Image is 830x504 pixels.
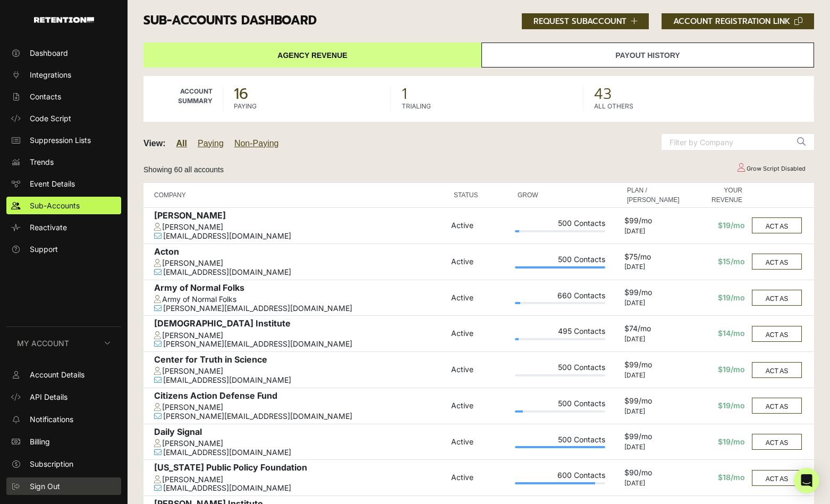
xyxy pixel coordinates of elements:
[234,102,257,111] label: PAYING
[624,443,682,451] div: [DATE]
[515,374,605,376] div: Plan Usage: 0%
[154,448,446,457] div: [EMAIL_ADDRESS][DOMAIN_NAME]
[624,216,682,228] div: $99/mo
[448,424,512,460] td: Active
[515,291,605,303] div: 660 Contacts
[154,211,446,223] div: [PERSON_NAME]
[402,102,431,111] label: TRIALING
[685,460,748,496] td: $18/mo
[624,372,682,379] div: [DATE]
[685,316,748,352] td: $14/mo
[662,134,789,150] input: Filter by Company
[30,69,71,80] span: Integrations
[515,446,605,448] div: Plan Usage: 100%
[624,253,682,264] div: $75/mo
[515,410,605,413] div: Plan Usage: 9%
[17,338,69,349] span: My Account
[198,139,224,148] a: Paying
[6,66,121,83] a: Integrations
[624,299,682,307] div: [DATE]
[154,484,446,493] div: [EMAIL_ADDRESS][DOMAIN_NAME]
[30,436,50,447] span: Billing
[154,412,446,421] div: [PERSON_NAME][EMAIL_ADDRESS][DOMAIN_NAME]
[512,183,608,208] th: GROW
[6,433,121,450] a: Billing
[6,175,121,192] a: Event Details
[143,76,223,122] td: Account Summary
[30,135,91,146] span: Suppression Lists
[448,316,512,352] td: Active
[448,388,512,424] td: Active
[34,17,94,23] img: Retention.com
[6,44,121,62] a: Dashboard
[6,327,121,359] button: My Account
[30,481,60,492] span: Sign Out
[143,13,814,29] h3: Sub-accounts Dashboard
[6,366,121,383] a: Account Details
[6,388,121,406] a: API Details
[30,178,75,189] span: Event Details
[234,139,279,148] a: Non-Paying
[515,266,605,268] div: Plan Usage: 179%
[624,408,682,415] div: [DATE]
[727,159,814,178] td: Grow Script Disabled
[624,324,682,335] div: $74/mo
[685,280,748,316] td: $19/mo
[522,13,649,29] button: REQUEST SUBACCOUNT
[154,439,446,448] div: [PERSON_NAME]
[234,82,248,105] strong: 16
[624,360,682,372] div: $99/mo
[624,263,682,271] div: [DATE]
[6,88,121,105] a: Contacts
[624,468,682,480] div: $90/mo
[154,403,446,412] div: [PERSON_NAME]
[154,295,446,304] div: Army of Normal Folks
[154,367,446,376] div: [PERSON_NAME]
[624,432,682,443] div: $99/mo
[515,230,605,232] div: Plan Usage: 5%
[594,102,633,111] label: ALL OTHERS
[30,113,71,124] span: Code Script
[685,388,748,424] td: $19/mo
[154,247,446,259] div: Acton
[6,410,121,428] a: Notifications
[143,43,481,68] a: Agency Revenue
[515,338,605,340] div: Plan Usage: 4%
[515,435,605,447] div: 500 Contacts
[685,208,748,244] td: $19/mo
[6,240,121,258] a: Support
[30,200,80,211] span: Sub-Accounts
[154,223,446,232] div: [PERSON_NAME]
[752,362,802,378] button: ACT AS
[752,398,802,414] button: ACT AS
[624,397,682,408] div: $99/mo
[624,288,682,299] div: $99/mo
[402,87,573,102] span: 1
[624,480,682,487] div: [DATE]
[752,254,802,270] button: ACT AS
[154,259,446,268] div: [PERSON_NAME]
[752,434,802,450] button: ACT AS
[515,363,605,374] div: 500 Contacts
[515,219,605,230] div: 500 Contacts
[594,87,803,102] span: 43
[154,331,446,340] div: [PERSON_NAME]
[752,217,802,233] button: ACT AS
[176,139,187,148] a: All
[448,280,512,316] td: Active
[685,352,748,388] td: $19/mo
[154,304,446,313] div: [PERSON_NAME][EMAIL_ADDRESS][DOMAIN_NAME]
[448,243,512,280] td: Active
[515,302,605,304] div: Plan Usage: 6%
[30,91,61,102] span: Contacts
[515,399,605,410] div: 500 Contacts
[6,110,121,127] a: Code Script
[448,183,512,208] th: STATUS
[30,458,73,469] span: Subscription
[515,327,605,338] div: 495 Contacts
[515,255,605,266] div: 500 Contacts
[30,369,84,380] span: Account Details
[30,391,67,402] span: API Details
[154,391,446,403] div: Citizens Action Defense Fund
[154,427,446,439] div: Daily Signal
